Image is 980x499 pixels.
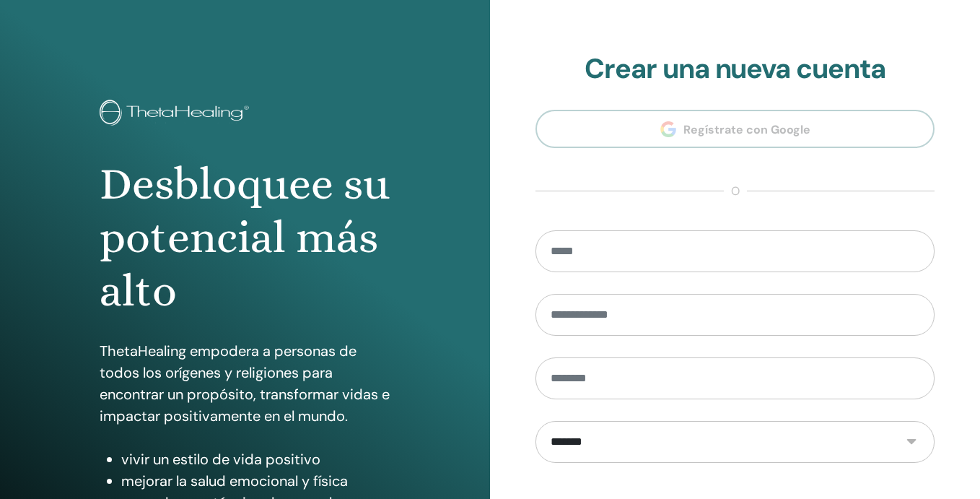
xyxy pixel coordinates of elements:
p: ThetaHealing empodera a personas de todos los orígenes y religiones para encontrar un propósito, ... [100,340,390,427]
h2: Crear una nueva cuenta [535,53,935,86]
span: o [724,183,747,200]
h1: Desbloquee su potencial más alto [100,157,390,318]
li: vivir un estilo de vida positivo [121,448,390,470]
li: mejorar la salud emocional y física [121,470,390,492]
